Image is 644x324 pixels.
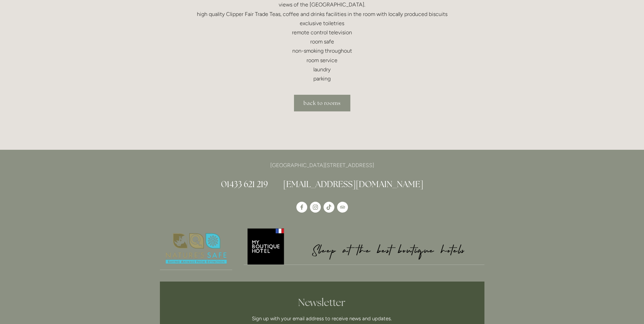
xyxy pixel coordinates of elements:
a: back to rooms [294,95,350,111]
p: Sign up with your email address to receive news and updates. [197,314,447,323]
a: TripAdvisor [337,202,348,213]
a: Losehill House Hotel & Spa [296,202,307,213]
a: Instagram [310,202,321,213]
img: My Boutique Hotel - Logo [244,227,484,265]
a: [EMAIL_ADDRESS][DOMAIN_NAME] [283,179,423,190]
a: TikTok [324,202,334,213]
p: [GEOGRAPHIC_DATA][STREET_ADDRESS] [160,161,484,170]
img: Nature's Safe - Logo [160,227,233,270]
a: 01433 621 219 [221,179,268,190]
h2: Newsletter [197,296,447,309]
